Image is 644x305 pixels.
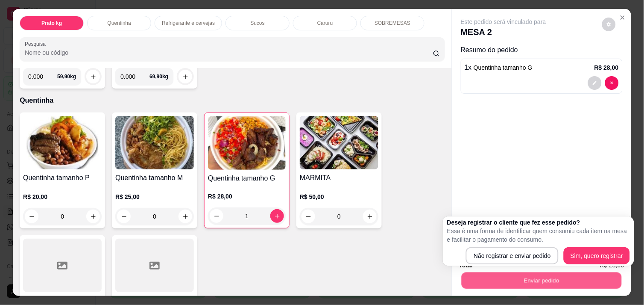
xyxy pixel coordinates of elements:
[564,247,630,264] button: Sim, quero registrar
[23,173,102,183] h4: Quentinha tamanho P
[25,40,49,47] label: Pesquisa
[459,262,473,269] strong: Total
[616,11,629,24] button: Close
[251,20,265,27] p: Sucos
[23,192,102,201] p: R$ 20,00
[117,210,131,223] button: decrease-product-quantity
[465,62,533,73] p: 1 x
[25,210,38,223] button: decrease-product-quantity
[447,218,630,227] h2: Deseja registrar o cliente que fez esse pedido?
[474,64,533,71] span: Quentinha tamanho G
[447,227,630,244] p: Essa é uma forma de identificar quem consumiu cada item na mesa e facilitar o pagamento do consumo.
[270,209,284,223] button: increase-product-quantity
[208,173,286,184] h4: Quentinha tamanho G
[461,26,546,38] p: MESA 2
[300,116,378,169] img: product-image
[461,18,546,26] p: Este pedido será vinculado para
[208,192,286,201] p: R$ 28,00
[86,210,100,223] button: increase-product-quantity
[462,272,622,289] button: Enviar pedido
[208,116,286,170] img: product-image
[605,76,619,90] button: decrease-product-quantity
[179,210,192,223] button: increase-product-quantity
[302,210,315,223] button: decrease-product-quantity
[461,45,623,55] p: Resumo do pedido
[594,63,619,72] p: R$ 28,00
[115,192,194,201] p: R$ 25,00
[120,68,149,85] input: 0.00
[179,70,192,83] button: increase-product-quantity
[20,95,445,106] p: Quentinha
[375,20,410,27] p: SOBREMESAS
[602,18,616,31] button: decrease-product-quantity
[115,116,194,169] img: product-image
[23,116,102,169] img: product-image
[41,20,62,27] p: Prato kg
[363,210,377,223] button: increase-product-quantity
[86,70,100,83] button: increase-product-quantity
[300,173,378,183] h4: MARMITA
[28,68,57,85] input: 0.00
[107,20,131,27] p: Quentinha
[466,247,559,264] button: Não registrar e enviar pedido
[162,20,215,27] p: Refrigerante e cervejas
[25,48,433,57] input: Pesquisa
[115,173,194,183] h4: Quentinha tamanho M
[317,20,333,27] p: Caruru
[210,209,223,223] button: decrease-product-quantity
[588,76,602,90] button: decrease-product-quantity
[300,192,378,201] p: R$ 50,00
